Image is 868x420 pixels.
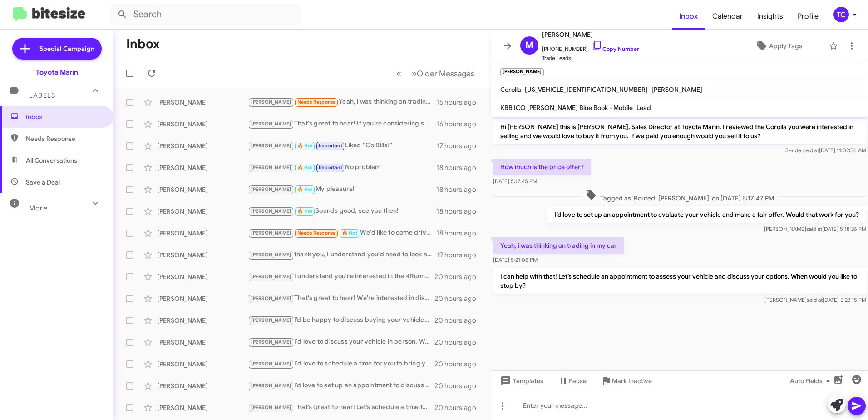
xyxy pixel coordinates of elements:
[157,272,248,281] div: [PERSON_NAME]
[500,68,544,76] small: [PERSON_NAME]
[412,68,417,79] span: »
[732,38,824,54] button: Apply Tags
[672,3,705,30] span: Inbox
[251,295,291,301] span: [PERSON_NAME]
[436,207,483,216] div: 18 hours ago
[248,315,434,325] div: I’d be happy to discuss buying your vehicle. When can we schedule a time for you to visit the dea...
[29,204,48,212] span: More
[157,185,248,194] div: [PERSON_NAME]
[833,7,849,22] div: TC
[297,99,336,105] span: Needs Response
[319,165,342,170] span: Important
[251,274,291,280] span: [PERSON_NAME]
[525,38,533,53] span: M
[436,98,483,107] div: 15 hours ago
[434,294,483,303] div: 20 hours ago
[500,104,633,112] span: KBB ICO [PERSON_NAME] Blue Book - Mobile
[783,373,841,389] button: Auto Fields
[297,165,313,170] span: 🔥 Hot
[248,402,434,413] div: That’s great to hear! Let’s schedule a time for you to visit the dealership and discuss the detai...
[248,140,436,151] div: Liked “Go Bills!”
[297,208,313,214] span: 🔥 Hot
[493,268,866,294] p: I can help with that! Let’s schedule an appointment to assess your vehicle and discuss your optio...
[297,186,313,192] span: 🔥 Hot
[251,99,291,105] span: [PERSON_NAME]
[612,373,652,389] span: Mark Inactive
[594,373,659,389] button: Mark Inactive
[491,373,551,389] button: Templates
[12,38,102,60] a: Special Campaign
[342,230,357,236] span: 🔥 Hot
[542,54,639,63] span: Trade Leads
[157,316,248,325] div: [PERSON_NAME]
[391,64,407,83] button: Previous
[157,207,248,216] div: [PERSON_NAME]
[248,337,434,347] div: I'd love to discuss your vehicle in person. Would you like to schedule a time to bring it in for ...
[157,229,248,238] div: [PERSON_NAME]
[396,68,401,79] span: «
[436,250,483,260] div: 19 hours ago
[157,250,248,260] div: [PERSON_NAME]
[493,119,866,144] p: Hi [PERSON_NAME] this is [PERSON_NAME], Sales Director at Toyota Marin. I reviewed the Corolla yo...
[436,229,483,238] div: 18 hours ago
[319,143,342,149] span: Important
[436,185,483,194] div: 18 hours ago
[248,119,436,129] div: That's great to hear! If you're considering selling another vehicle or have any questions, feel f...
[569,373,587,389] span: Pause
[157,381,248,390] div: [PERSON_NAME]
[493,237,624,254] p: Yeah, i was thinking on trading in my car
[26,156,77,165] span: All Conversations
[29,91,55,100] span: Labels
[251,339,291,345] span: [PERSON_NAME]
[251,405,291,410] span: [PERSON_NAME]
[790,3,826,30] a: Profile
[500,85,521,94] span: Corolla
[705,3,750,30] span: Calendar
[248,162,436,173] div: No problem
[248,184,436,195] div: My pleasure!
[434,403,483,412] div: 20 hours ago
[126,37,160,51] h1: Inbox
[434,360,483,369] div: 20 hours ago
[157,120,248,129] div: [PERSON_NAME]
[436,120,483,129] div: 16 hours ago
[498,373,543,389] span: Templates
[39,44,94,53] span: Special Campaign
[248,293,434,304] div: That's great to hear! We're interested in discussing your F150. How about scheduling a visit to o...
[251,317,291,323] span: [PERSON_NAME]
[417,69,474,79] span: Older Messages
[251,252,291,258] span: [PERSON_NAME]
[764,296,866,303] span: [PERSON_NAME] [DATE] 5:23:15 PM
[525,85,648,94] span: [US_VEHICLE_IDENTIFICATION_NUMBER]
[157,338,248,347] div: [PERSON_NAME]
[436,163,483,172] div: 18 hours ago
[406,64,480,83] button: Next
[542,40,639,54] span: [PHONE_NUMBER]
[251,383,291,389] span: [PERSON_NAME]
[248,206,436,216] div: Sounds good, see you then!
[542,29,639,40] span: [PERSON_NAME]
[651,85,702,94] span: [PERSON_NAME]
[636,104,651,112] span: Lead
[806,225,822,232] span: said at
[750,3,790,30] span: Insights
[248,250,436,260] div: thank you, I understand you'd need to look at the car first. I was just wondering what the maximu...
[391,64,480,83] nav: Page navigation example
[110,4,301,25] input: Search
[434,272,483,281] div: 20 hours ago
[297,230,336,236] span: Needs Response
[251,165,291,170] span: [PERSON_NAME]
[26,134,103,143] span: Needs Response
[157,403,248,412] div: [PERSON_NAME]
[297,143,313,149] span: 🔥 Hot
[434,316,483,325] div: 20 hours ago
[251,208,291,214] span: [PERSON_NAME]
[26,112,103,121] span: Inbox
[764,225,866,232] span: [PERSON_NAME] [DATE] 5:18:26 PM
[251,143,291,149] span: [PERSON_NAME]
[436,141,483,150] div: 17 hours ago
[785,147,866,154] span: Sender [DATE] 11:02:56 AM
[248,380,434,391] div: I’d love to set up an appointment to discuss your Grand Cherokee and evaluate it in person. When ...
[251,121,291,127] span: [PERSON_NAME]
[157,294,248,303] div: [PERSON_NAME]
